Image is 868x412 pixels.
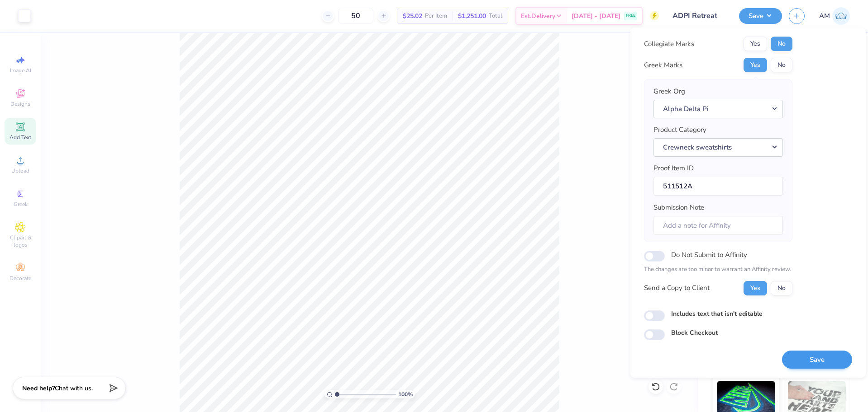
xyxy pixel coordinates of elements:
button: Yes [744,37,767,51]
span: Image AI [10,67,31,74]
label: Includes text that isn't editable [671,309,763,318]
input: – – [338,8,373,24]
span: AM [819,11,830,21]
button: Save [782,351,852,369]
label: Greek Org [653,86,685,97]
span: $25.02 [403,11,422,21]
span: [DATE] - [DATE] [572,11,620,21]
strong: Need help? [22,384,55,393]
span: Total [489,11,502,21]
button: Save [739,8,782,24]
span: Designs [10,100,30,108]
label: Proof Item ID [653,163,694,173]
div: Greek Marks [644,60,682,70]
label: Do Not Submit to Affinity [671,249,747,261]
span: Clipart & logos [5,234,36,248]
label: Submission Note [653,202,704,213]
label: Block Checkout [671,328,718,337]
span: Upload [11,167,29,174]
p: The changes are too minor to warrant an Affinity review. [644,265,792,274]
div: Send a Copy to Client [644,283,710,293]
span: Greek [14,201,28,208]
span: 100 % [398,390,413,398]
button: Yes [744,58,767,72]
button: No [771,281,792,295]
div: Collegiate Marks [644,39,694,49]
span: Chat with us. [55,384,93,393]
button: Alpha Delta Pi [653,100,783,118]
span: Est. Delivery [521,11,555,21]
span: $1,251.00 [458,11,486,21]
button: Crewneck sweatshirts [653,138,783,157]
input: Add a note for Affinity [653,216,783,235]
img: Arvi Mikhail Parcero [832,7,850,25]
span: FREE [626,13,635,19]
a: AM [819,7,850,25]
span: Per Item [425,11,447,21]
span: Add Text [10,134,31,141]
button: No [771,37,792,51]
label: Product Category [653,125,706,135]
button: No [771,58,792,72]
button: Yes [744,281,767,295]
span: Decorate [10,275,31,282]
input: Untitled Design [666,7,732,25]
